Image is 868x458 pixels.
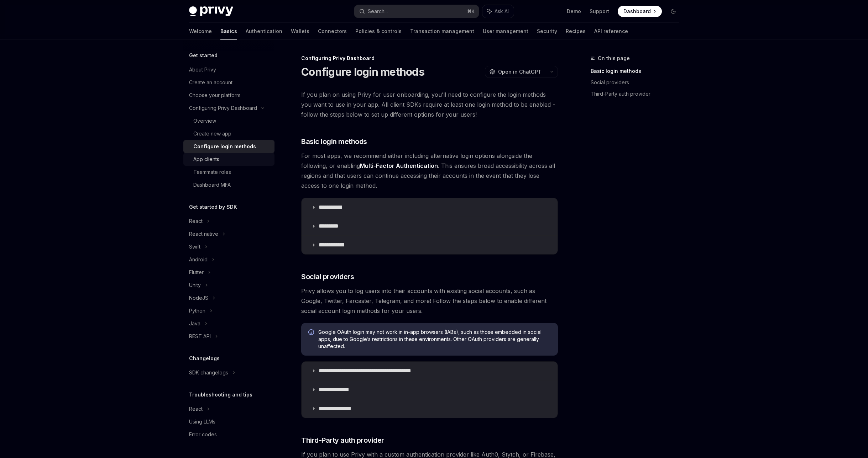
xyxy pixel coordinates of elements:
[354,5,479,18] button: Search...⌘K
[537,23,557,40] a: Security
[591,65,685,77] a: Basic login methods
[183,89,274,102] a: Choose your platform
[193,168,231,176] div: Teammate roles
[183,179,274,191] a: Dashboard MFA
[220,23,237,40] a: Basics
[301,272,354,282] span: Social providers
[483,23,528,40] a: User management
[193,129,231,138] div: Create new app
[183,127,274,140] a: Create new app
[183,415,274,428] a: Using LLMs
[301,286,558,316] span: Privy allows you to log users into their accounts with existing social accounts, such as Google, ...
[189,319,200,328] div: Java
[482,5,514,18] button: Ask AI
[301,137,367,147] span: Basic login methods
[189,104,257,112] div: Configuring Privy Dashboard
[183,428,274,441] a: Error codes
[189,255,208,264] div: Android
[189,368,228,377] div: SDK changelogs
[618,6,662,17] a: Dashboard
[566,23,586,40] a: Recipes
[189,405,203,413] div: React
[410,23,474,40] a: Transaction management
[189,91,240,100] div: Choose your platform
[301,435,384,445] span: Third-Party auth provider
[189,65,216,74] div: About Privy
[189,294,208,302] div: NodeJS
[591,88,685,100] a: Third-Party auth provider
[308,329,315,336] svg: Info
[189,217,203,225] div: React
[567,8,581,15] a: Demo
[189,268,204,277] div: Flutter
[183,63,274,76] a: About Privy
[594,23,628,40] a: API reference
[498,68,542,75] span: Open in ChatGPT
[591,77,685,88] a: Social providers
[291,23,309,40] a: Wallets
[183,140,274,153] a: Configure login methods
[189,78,232,87] div: Create an account
[623,8,651,15] span: Dashboard
[183,153,274,166] a: App clients
[189,281,201,289] div: Unity
[189,6,233,16] img: dark logo
[183,76,274,89] a: Create an account
[189,51,218,60] h5: Get started
[189,430,217,439] div: Error codes
[318,329,551,350] span: Google OAuth login may not work in in-app browsers (IABs), such as those embedded in social apps,...
[193,181,231,189] div: Dashboard MFA
[301,151,558,191] span: For most apps, we recommend either including alternative login options alongside the following, o...
[590,8,609,15] a: Support
[189,230,218,238] div: React native
[301,55,558,62] div: Configuring Privy Dashboard
[189,354,220,363] h5: Changelogs
[189,417,215,426] div: Using LLMs
[360,162,438,170] a: Multi-Factor Authentication
[189,243,200,251] div: Swift
[301,90,558,119] span: If you plan on using Privy for user onboarding, you’ll need to configure the login methods you wa...
[183,166,274,179] a: Teammate roles
[189,23,212,40] a: Welcome
[193,117,216,125] div: Overview
[246,23,282,40] a: Authentication
[485,66,546,78] button: Open in ChatGPT
[495,8,509,15] span: Ask AI
[189,332,211,341] div: REST API
[355,23,402,40] a: Policies & controls
[301,65,424,78] h1: Configure login methods
[598,54,630,63] span: On this page
[183,114,274,127] a: Overview
[318,23,347,40] a: Connectors
[193,142,256,151] div: Configure login methods
[189,390,252,399] h5: Troubleshooting and tips
[193,155,219,164] div: App clients
[189,307,205,315] div: Python
[668,6,679,17] button: Toggle dark mode
[368,7,388,16] div: Search...
[189,203,237,211] h5: Get started by SDK
[467,9,475,14] span: ⌘ K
